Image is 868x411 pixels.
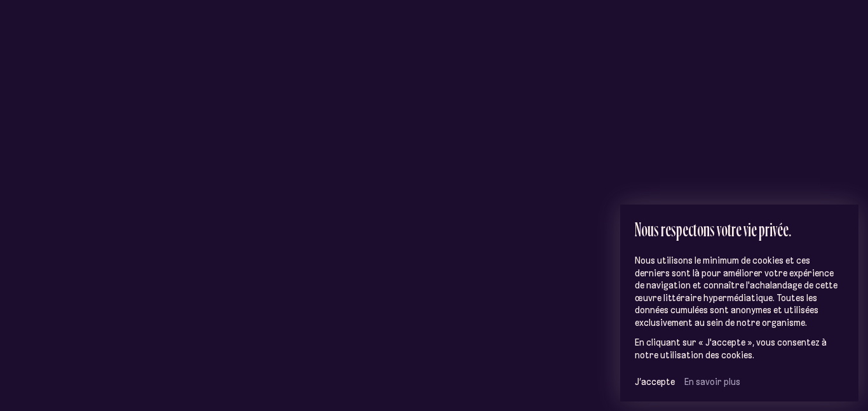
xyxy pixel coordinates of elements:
[635,219,844,239] h2: Nous respectons votre vie privée.
[635,255,844,329] p: Nous utilisons le minimum de cookies et ces derniers sont là pour améliorer votre expérience de n...
[684,376,740,387] a: En savoir plus
[635,337,844,361] p: En cliquant sur « J'accepte », vous consentez à notre utilisation des cookies.
[635,376,675,387] button: J’accepte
